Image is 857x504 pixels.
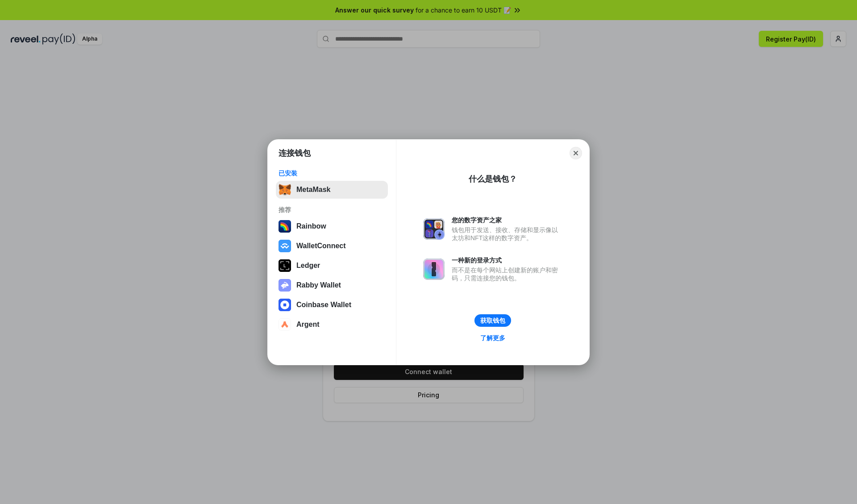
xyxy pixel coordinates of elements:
[279,279,291,292] img: svg+xml,%3Csvg%20xmlns%3D%22http%3A%2F%2Fwww.w3.org%2F2000%2Fsvg%22%20fill%3D%22none%22%20viewBox...
[452,256,562,264] div: 一种新的登录方式
[475,332,511,344] a: 了解更多
[279,220,291,233] img: svg+xml,%3Csvg%20width%3D%22120%22%20height%3D%22120%22%20viewBox%3D%220%200%20120%20120%22%20fil...
[452,226,562,242] div: 钱包用于发送、接收、存储和显示像以太坊和NFT这样的数字资产。
[296,321,320,329] div: Argent
[279,169,385,177] div: 已安装
[452,216,562,224] div: 您的数字资产之家
[279,318,291,331] img: svg+xml,%3Csvg%20width%3D%2228%22%20height%3D%2228%22%20viewBox%3D%220%200%2028%2028%22%20fill%3D...
[570,147,582,159] button: Close
[474,314,511,327] button: 获取钱包
[452,266,562,282] div: 而不是在每个网站上创建新的账户和密码，只需连接您的钱包。
[296,281,341,289] div: Rabby Wallet
[296,222,326,230] div: Rainbow
[296,242,346,250] div: WalletConnect
[276,316,388,333] button: Argent
[469,174,517,184] div: 什么是钱包？
[279,148,311,158] h1: 连接钱包
[296,262,320,270] div: Ledger
[423,218,445,240] img: svg+xml,%3Csvg%20xmlns%3D%22http%3A%2F%2Fwww.w3.org%2F2000%2Fsvg%22%20fill%3D%22none%22%20viewBox...
[480,317,505,325] div: 获取钱包
[279,206,385,214] div: 推荐
[279,259,291,272] img: svg+xml,%3Csvg%20xmlns%3D%22http%3A%2F%2Fwww.w3.org%2F2000%2Fsvg%22%20width%3D%2228%22%20height%3...
[276,237,388,255] button: WalletConnect
[279,183,291,196] img: svg+xml,%3Csvg%20fill%3D%22none%22%20height%3D%2233%22%20viewBox%3D%220%200%2035%2033%22%20width%...
[276,276,388,294] button: Rabby Wallet
[279,299,291,311] img: svg+xml,%3Csvg%20width%3D%2228%22%20height%3D%2228%22%20viewBox%3D%220%200%2028%2028%22%20fill%3D...
[423,258,445,280] img: svg+xml,%3Csvg%20xmlns%3D%22http%3A%2F%2Fwww.w3.org%2F2000%2Fsvg%22%20fill%3D%22none%22%20viewBox...
[296,301,351,309] div: Coinbase Wallet
[276,296,388,314] button: Coinbase Wallet
[276,217,388,235] button: Rainbow
[480,334,505,342] div: 了解更多
[276,257,388,275] button: Ledger
[276,181,388,199] button: MetaMask
[296,186,330,194] div: MetaMask
[279,240,291,252] img: svg+xml,%3Csvg%20width%3D%2228%22%20height%3D%2228%22%20viewBox%3D%220%200%2028%2028%22%20fill%3D...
